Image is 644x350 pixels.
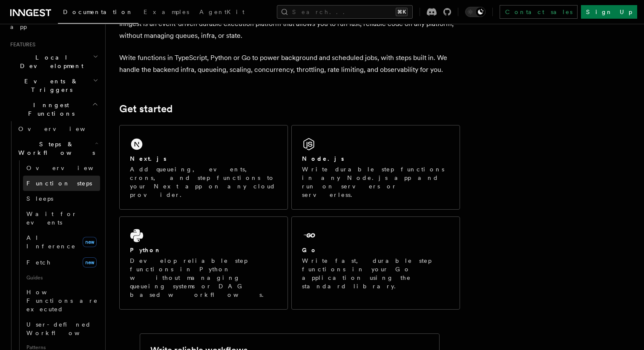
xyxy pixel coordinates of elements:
[396,8,408,16] kbd: ⌘K
[119,52,460,76] p: Write functions in TypeScript, Python or Go to power background and scheduled jobs, with steps bu...
[23,160,100,176] a: Overview
[7,97,100,121] button: Inngest Functions
[144,9,189,15] span: Examples
[83,257,97,267] span: new
[130,154,167,163] h2: Next.js
[130,256,277,299] p: Develop reliable step functions in Python without managing queueing systems or DAG based workflows.
[23,230,100,254] a: AI Inferencenew
[26,180,92,187] span: Function steps
[58,3,138,24] a: Documentation
[15,140,95,157] span: Steps & Workflows
[7,101,92,118] span: Inngest Functions
[23,271,100,285] span: Guides
[581,5,637,19] a: Sign Up
[7,50,100,74] button: Local Development
[23,317,100,341] a: User-defined Workflows
[26,195,53,202] span: Sleeps
[26,165,114,171] span: Overview
[26,211,77,226] span: Wait for events
[138,3,194,23] a: Examples
[130,165,277,199] p: Add queueing, events, crons, and step functions to your Next app on any cloud provider.
[23,285,100,317] a: How Functions are executed
[83,237,97,247] span: new
[302,246,317,254] h2: Go
[7,53,93,70] span: Local Development
[63,9,133,15] span: Documentation
[302,256,449,290] p: Write fast, durable step functions in your Go application using the standard library.
[7,41,35,48] span: Features
[7,77,93,94] span: Events & Triggers
[7,74,100,97] button: Events & Triggers
[23,191,100,206] a: Sleeps
[302,165,449,199] p: Write durable step functions in any Node.js app and run on servers or serverless.
[119,216,288,310] a: PythonDevelop reliable step functions in Python without managing queueing systems or DAG based wo...
[291,216,460,310] a: GoWrite fast, durable step functions in your Go application using the standard library.
[194,3,250,23] a: AgentKit
[277,5,413,19] button: Search...⌘K
[119,103,172,115] a: Get started
[119,125,288,210] a: Next.jsAdd queueing, events, crons, and step functions to your Next app on any cloud provider.
[291,125,460,210] a: Node.jsWrite durable step functions in any Node.js app and run on servers or serverless.
[302,154,344,163] h2: Node.js
[119,18,460,42] p: Inngest is an event-driven durable execution platform that allows you to run fast, reliable code ...
[26,289,98,313] span: How Functions are executed
[26,234,76,250] span: AI Inference
[130,246,161,254] h2: Python
[18,125,106,132] span: Overview
[15,121,100,137] a: Overview
[23,176,100,191] a: Function steps
[26,259,51,266] span: Fetch
[15,137,100,160] button: Steps & Workflows
[26,321,103,336] span: User-defined Workflows
[465,7,486,17] button: Toggle dark mode
[500,5,578,19] a: Contact sales
[23,206,100,230] a: Wait for events
[199,9,244,15] span: AgentKit
[23,254,100,271] a: Fetchnew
